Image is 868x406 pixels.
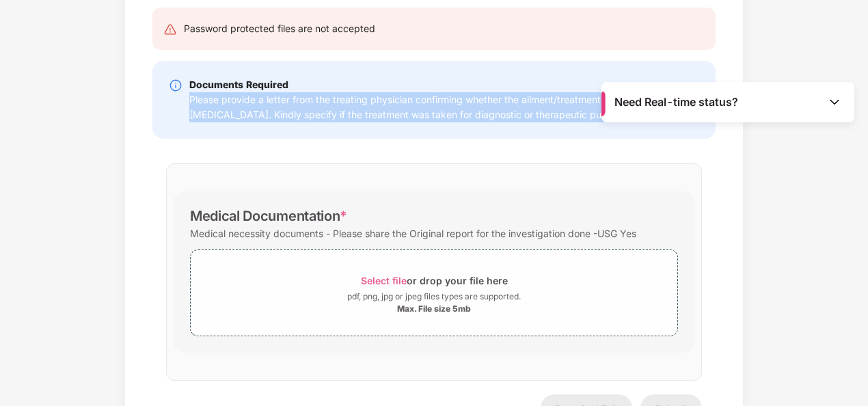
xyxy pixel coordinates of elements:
span: Select file [361,275,407,286]
div: pdf, png, jpg or jpeg files types are supported. [347,290,521,303]
div: Medical Documentation [190,208,347,224]
div: Max. File size 5mb [397,303,471,314]
div: or drop your file here [361,271,508,290]
span: Select fileor drop your file herepdf, png, jpg or jpeg files types are supported.Max. File size 5mb [191,260,677,325]
span: Need Real-time status? [614,95,738,109]
img: svg+xml;base64,PHN2ZyB4bWxucz0iaHR0cDovL3d3dy53My5vcmcvMjAwMC9zdmciIHdpZHRoPSIyNCIgaGVpZ2h0PSIyNC... [163,23,177,36]
img: Toggle Icon [828,95,841,109]
div: Please provide a letter from the treating physician confirming whether the ailment/treatment is r... [189,92,699,122]
b: Documents Required [189,79,288,90]
div: Password protected files are not accepted [184,21,375,36]
img: svg+xml;base64,PHN2ZyBpZD0iSW5mby0yMHgyMCIgeG1sbnM9Imh0dHA6Ly93d3cudzMub3JnLzIwMDAvc3ZnIiB3aWR0aD... [169,79,182,92]
div: Medical necessity documents - Please share the Original report for the investigation done -USG Yes [190,224,636,243]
